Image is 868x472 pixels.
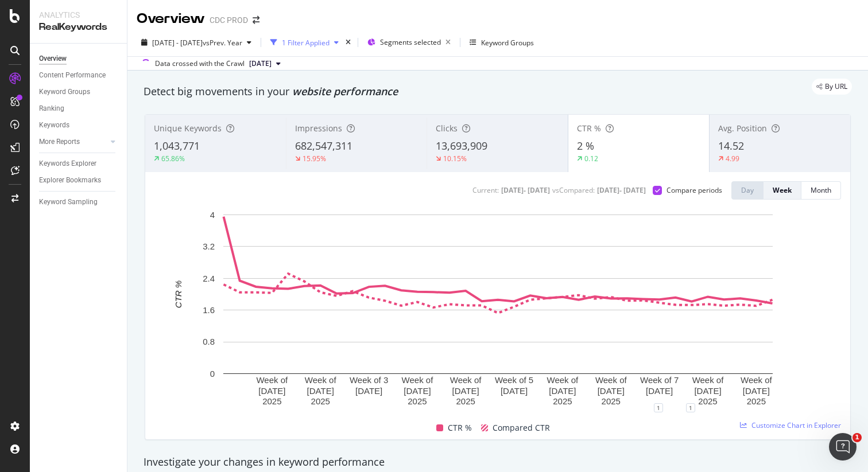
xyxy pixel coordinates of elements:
[829,433,857,461] iframe: Intercom live chat
[595,375,627,385] text: Week of
[154,123,222,134] span: Unique Keywords
[305,375,337,385] text: Week of
[472,185,499,195] div: Current:
[154,209,841,408] svg: A chart.
[450,375,482,385] text: Week of
[549,386,576,396] text: [DATE]
[39,86,119,98] a: Keyword Groups
[256,375,288,385] text: Week of
[203,305,215,315] text: 1.6
[741,185,754,195] div: Day
[307,386,334,396] text: [DATE]
[39,119,119,131] a: Keywords
[39,158,119,170] a: Keywords Explorer
[654,403,663,412] div: 1
[39,136,107,148] a: More Reports
[154,139,200,153] span: 1,043,771
[39,69,106,81] div: Content Performance
[495,375,533,385] text: Week of 5
[852,433,862,442] span: 1
[155,58,245,69] div: Data crossed with the Crawl
[295,123,342,134] span: Impressions
[245,57,285,71] button: [DATE]
[501,185,550,195] div: [DATE] - [DATE]
[740,420,841,430] a: Customize Chart in Explorer
[39,86,90,98] div: Keyword Groups
[598,386,625,396] text: [DATE]
[773,185,792,195] div: Week
[363,33,455,52] button: Segments selected
[443,154,467,163] div: 10.15%
[743,386,770,396] text: [DATE]
[152,38,203,48] span: [DATE] - [DATE]
[253,16,259,24] div: arrow-right-arrow-left
[602,396,621,406] text: 2025
[501,386,528,396] text: [DATE]
[718,139,744,153] span: 14.52
[350,375,388,385] text: Week of 3
[481,38,534,48] div: Keyword Groups
[408,396,427,406] text: 2025
[764,181,801,200] button: Week
[161,154,185,163] div: 65.86%
[465,33,538,52] button: Keyword Groups
[801,181,841,200] button: Month
[311,396,330,406] text: 2025
[436,139,487,153] span: 13,693,909
[577,123,601,134] span: CTR %
[258,386,285,396] text: [DATE]
[137,9,205,29] div: Overview
[210,210,215,220] text: 4
[666,185,722,195] div: Compare periods
[380,37,441,47] span: Segments selected
[646,386,673,396] text: [DATE]
[547,375,579,385] text: Week of
[402,375,434,385] text: Week of
[686,403,695,412] div: 1
[640,375,679,385] text: Week of 7
[39,53,67,65] div: Overview
[137,33,256,52] button: [DATE] - [DATE]vsPrev. Year
[355,386,382,396] text: [DATE]
[39,69,119,81] a: Content Performance
[210,369,215,379] text: 0
[343,37,353,48] div: times
[39,174,119,186] a: Explorer Bookmarks
[597,185,646,195] div: [DATE] - [DATE]
[203,274,215,283] text: 2.4
[452,386,479,396] text: [DATE]
[811,185,831,195] div: Month
[39,158,96,170] div: Keywords Explorer
[39,119,69,131] div: Keywords
[726,154,739,163] div: 4.99
[39,196,98,208] div: Keyword Sampling
[552,185,595,195] div: vs Compared :
[825,83,847,90] span: By URL
[262,396,281,406] text: 2025
[751,420,841,430] span: Customize Chart in Explorer
[456,396,475,406] text: 2025
[493,421,550,435] span: Compared CTR
[39,53,119,65] a: Overview
[39,103,119,115] a: Ranking
[303,154,326,163] div: 15.95%
[39,136,80,148] div: More Reports
[577,139,594,153] span: 2 %
[282,38,330,48] div: 1 Filter Applied
[553,396,572,406] text: 2025
[698,396,717,406] text: 2025
[295,139,352,153] span: 682,547,311
[731,181,764,200] button: Day
[39,196,119,208] a: Keyword Sampling
[584,154,598,163] div: 0.12
[718,123,767,134] span: Avg. Position
[741,375,773,385] text: Week of
[203,337,215,346] text: 0.8
[404,386,431,396] text: [DATE]
[266,33,343,52] button: 1 Filter Applied
[694,386,721,396] text: [DATE]
[144,455,852,470] div: Investigate your changes in keyword performance
[747,396,766,406] text: 2025
[39,103,64,115] div: Ranking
